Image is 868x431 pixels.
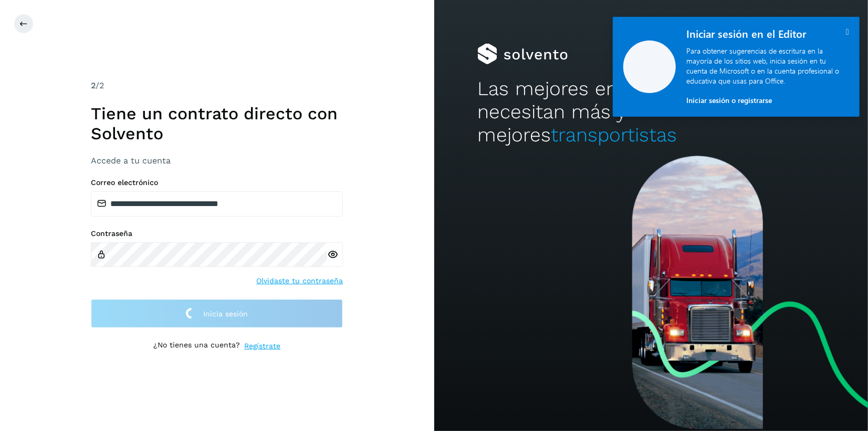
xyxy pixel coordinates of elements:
h1: Tiene un contrato directo con Solvento [91,104,343,144]
a: Olvidaste tu contraseña [256,275,343,286]
a: Regístrate [244,341,280,352]
span: Inicia sesión [203,310,248,317]
label: Correo electrónico [91,178,343,187]
button: Inicia sesión [91,299,343,328]
span: 2 [91,80,96,90]
p: ¿No tienes una cuenta? [153,341,240,352]
label: Contraseña [91,229,343,238]
h2: Las mejores empresas de México necesitan más y mejores [477,77,824,147]
span: transportistas [551,124,677,146]
div: /2 [91,79,343,92]
h3: Accede a tu cuenta [91,156,343,166]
